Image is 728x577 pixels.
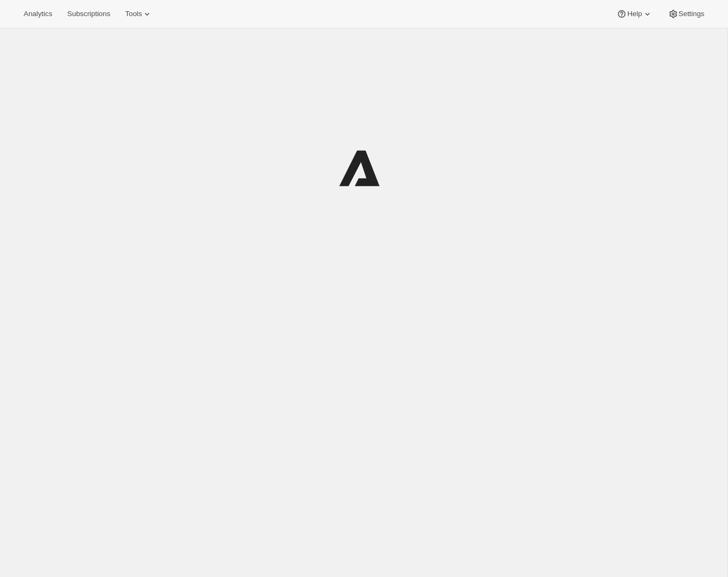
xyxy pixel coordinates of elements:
span: Help [627,10,642,18]
span: Tools [125,10,142,18]
button: Subscriptions [61,6,117,21]
button: Analytics [17,6,59,21]
span: Settings [679,10,704,18]
span: Analytics [24,10,52,18]
button: Help [610,6,659,21]
button: Settings [661,6,711,21]
span: Subscriptions [67,10,110,18]
button: Tools [119,6,159,21]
